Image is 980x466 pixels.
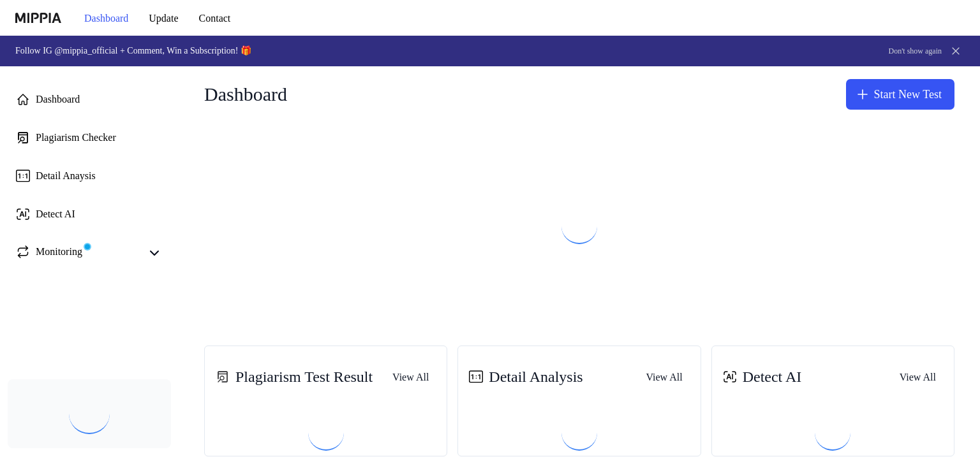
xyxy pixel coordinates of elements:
a: View All [891,363,946,390]
a: Detail Anaysis [8,161,171,191]
button: Don't show again [878,46,942,57]
button: Update [146,6,201,31]
div: Detect AI [720,365,808,389]
div: Plagiarism Checker [36,130,124,145]
button: View All [638,365,693,390]
a: Update [146,1,201,36]
h1: Follow IG @mippia_official + Comment, Win a Subscription! 🎁 [15,45,269,57]
div: Dashboard [36,92,87,107]
div: Detect AI [36,207,79,222]
a: Plagiarism Checker [8,122,171,153]
button: Start New Test [835,79,954,110]
button: View All [384,365,439,390]
a: View All [638,363,693,390]
img: logo [15,13,61,23]
a: Detect AI [8,199,171,229]
button: Contact [201,6,260,31]
a: Monitoring [15,244,140,262]
a: Dashboard [8,84,171,115]
div: Plagiarism Test Result [212,352,384,401]
div: Detail Analysis [466,365,591,389]
button: Dashboard [74,6,146,31]
a: View All [384,363,439,390]
div: Detail Anaysis [36,168,100,184]
div: Monitoring [36,244,87,262]
button: View All [891,365,946,390]
div: Dashboard [204,79,297,110]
